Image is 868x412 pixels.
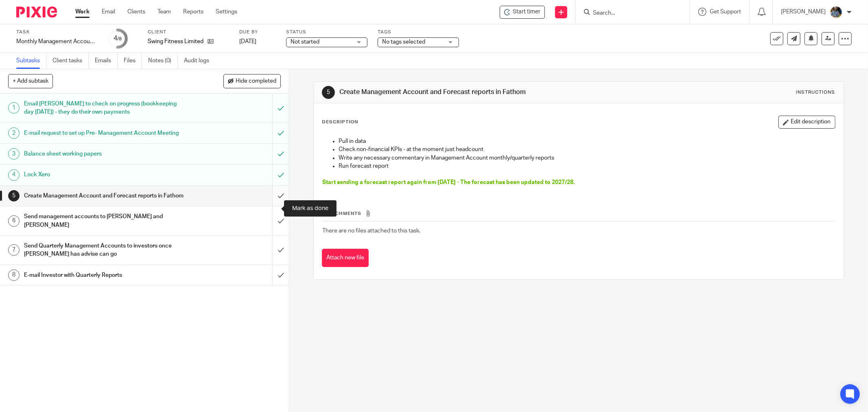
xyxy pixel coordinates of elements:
[286,29,367,35] label: Status
[24,240,184,261] h1: Send Quarterly Management Accounts to investors once [PERSON_NAME] has advise can go
[378,29,459,35] label: Tags
[24,210,184,231] h1: Send management accounts to [PERSON_NAME] and [PERSON_NAME]
[322,180,575,185] span: Start sending a forecast report again from [DATE] - The forecast has been updated to 2027/28.
[8,148,20,160] div: 3
[796,89,835,96] div: Instructions
[339,88,596,96] h1: Create Management Account and Forecast reports in Fathom
[148,53,178,69] a: Notes (0)
[16,29,98,35] label: Task
[8,169,20,181] div: 4
[322,249,369,267] button: Attach new file
[322,228,420,234] span: There are no files attached to this task.
[8,127,20,139] div: 2
[236,78,276,85] span: Hide completed
[124,53,142,69] a: Files
[127,8,145,16] a: Clients
[148,29,229,35] label: Client
[52,53,89,69] a: Client tasks
[322,211,361,216] span: Attachments
[114,34,122,43] div: 4
[75,8,90,16] a: Work
[183,8,203,16] a: Reports
[117,37,122,41] small: /8
[8,190,20,202] div: 5
[16,7,57,18] img: Pixie
[8,74,53,88] button: + Add subtask
[513,8,540,16] span: Start timer
[24,269,184,281] h1: E-mail Investor with Quarterly Reports
[239,29,276,35] label: Due by
[239,39,256,44] span: [DATE]
[830,6,843,19] img: Jaskaran%20Singh.jpeg
[95,53,118,69] a: Emails
[216,8,237,16] a: Settings
[24,190,184,202] h1: Create Management Account and Forecast reports in Fathom
[778,116,835,129] button: Edit description
[382,39,425,45] span: No tags selected
[223,74,281,88] button: Hide completed
[157,8,171,16] a: Team
[8,244,20,256] div: 7
[500,6,545,19] div: Swing Fitness Limited - Monthly Management Accounts - Swing Fitness
[24,169,184,181] h1: Lock Xero
[148,37,203,46] p: Swing Fitness Limited
[102,8,115,16] a: Email
[322,119,358,125] p: Description
[339,137,835,145] p: Pull in data
[339,145,835,153] p: Check non-financial KPIs - at the moment just headcount
[24,98,184,118] h1: Email [PERSON_NAME] to check on progress (bookkeeping day [DATE]) - they do their own payments
[8,215,20,227] div: 6
[322,86,335,99] div: 5
[592,10,665,17] input: Search
[339,154,835,162] p: Write any necessary commentary in Management Account monthly/quarterly reports
[16,53,46,69] a: Subtasks
[184,53,215,69] a: Audit logs
[8,102,20,114] div: 1
[8,270,20,281] div: 8
[24,127,184,139] h1: E-mail request to set up Pre- Management Account Meeting
[710,9,741,15] span: Get Support
[291,39,319,45] span: Not started
[339,162,835,170] p: Run forecast report
[16,37,98,46] div: Monthly Management Accounts - Swing Fitness
[24,148,184,160] h1: Balance sheet working papers
[781,8,826,16] p: [PERSON_NAME]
